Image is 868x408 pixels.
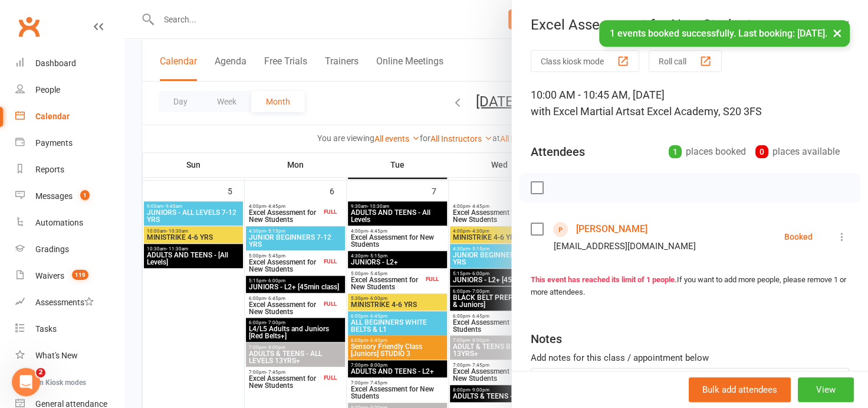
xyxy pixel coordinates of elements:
[531,105,635,117] span: with Excel Martial Arts
[599,20,850,47] div: 1 events booked successfully. Last booking: [DATE].
[669,145,682,158] div: 1
[531,351,849,365] div: Add notes for this class / appointment below
[15,183,124,210] a: Messages 1
[798,377,854,402] button: View
[35,218,83,227] div: Automations
[512,17,868,33] div: Excel Assessment for New Students
[72,270,88,280] span: 119
[35,298,94,307] div: Assessments
[35,138,73,148] div: Payments
[649,50,722,72] button: Roll call
[35,85,60,94] div: People
[35,165,64,174] div: Reports
[15,103,124,130] a: Calendar
[15,316,124,342] a: Tasks
[35,324,57,334] div: Tasks
[14,12,44,41] a: Clubworx
[15,289,124,316] a: Assessments
[15,130,124,156] a: Payments
[15,156,124,183] a: Reports
[35,191,73,201] div: Messages
[35,244,69,254] div: Gradings
[12,368,40,396] iframe: Intercom live chat
[15,210,124,236] a: Automations
[755,145,768,158] div: 0
[15,77,124,103] a: People
[576,220,647,239] a: [PERSON_NAME]
[80,190,90,200] span: 1
[531,275,677,284] strong: This event has reached its limit of 1 people.
[635,105,762,117] span: at Excel Academy, S20 3FS
[15,342,124,369] a: What's New
[531,143,585,160] div: Attendees
[554,239,696,254] div: [EMAIL_ADDRESS][DOMAIN_NAME]
[755,143,840,160] div: places available
[35,112,70,121] div: Calendar
[15,50,124,77] a: Dashboard
[531,50,639,72] button: Class kiosk mode
[35,351,78,360] div: What's New
[35,58,76,68] div: Dashboard
[15,263,124,289] a: Waivers 119
[35,271,64,280] div: Waivers
[531,274,849,299] div: If you want to add more people, please remove 1 or more attendees.
[36,368,45,377] span: 2
[784,233,813,241] div: Booked
[15,236,124,263] a: Gradings
[531,331,562,347] div: Notes
[827,20,848,45] button: ×
[531,87,849,120] div: 10:00 AM - 10:45 AM, [DATE]
[669,143,746,160] div: places booked
[689,377,791,402] button: Bulk add attendees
